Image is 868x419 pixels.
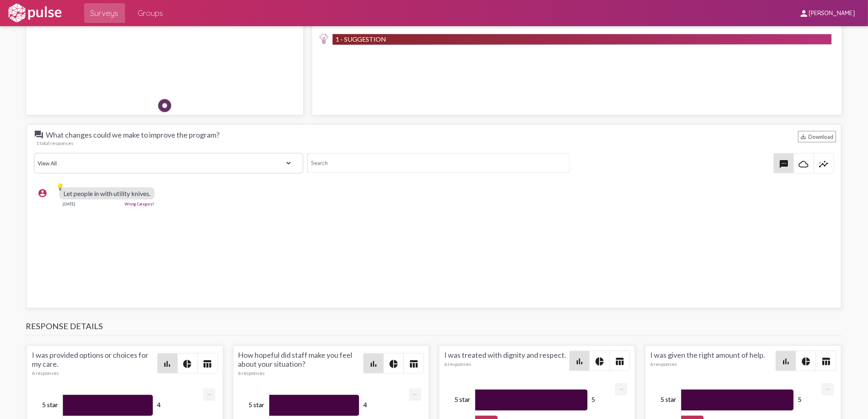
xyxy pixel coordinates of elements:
[819,159,829,169] mat-icon: insights
[801,357,811,367] mat-icon: pie_chart
[409,359,418,369] mat-icon: table_chart
[38,188,47,198] mat-icon: account_circle
[570,351,589,371] button: Bar chart
[364,354,383,373] button: Bar chart
[198,354,217,373] button: Table view
[650,361,775,368] div: 6 responses
[776,351,796,371] button: Bar chart
[132,3,170,23] a: Groups
[203,359,213,369] mat-icon: table_chart
[34,130,219,140] span: What changes could we make to improve the program?
[32,351,157,377] div: I was provided options or choices for my care.
[779,159,789,169] mat-icon: textsms
[238,351,363,377] div: How hopeful did staff make you feel about your situation?
[91,6,119,20] span: Surveys
[363,401,367,408] tspan: 4
[595,357,604,367] mat-icon: pie_chart
[125,202,154,206] a: Wrong Category?
[454,395,470,403] tspan: 5 star
[163,359,172,369] mat-icon: bar_chart
[816,351,836,371] button: Table view
[821,357,831,367] mat-icon: table_chart
[798,395,801,403] tspan: 5
[158,354,177,373] button: Bar chart
[404,354,423,373] button: Table view
[84,3,125,23] a: Surveys
[409,389,421,397] a: Export [Press ENTER or use arrow keys to navigate]
[590,351,609,371] button: Pie style chart
[7,3,63,23] img: white-logo.svg
[575,357,584,367] mat-icon: bar_chart
[248,401,264,408] tspan: 5 star
[36,140,836,146] div: 1 total responses
[26,321,842,336] h3: Response Details
[203,389,215,397] a: Export [Press ENTER or use arrow keys to navigate]
[660,395,676,403] tspan: 5 star
[56,183,64,191] div: 💡
[650,351,775,371] div: I was given the right amount of help.
[799,9,809,18] mat-icon: person
[801,134,807,140] mat-icon: Download
[32,370,157,377] div: 6 responses
[336,35,386,43] span: 1 - Suggestion
[63,189,150,197] span: Let people in with utility knives.
[157,401,161,408] tspan: 4
[384,354,403,373] button: Pie style chart
[592,395,595,403] tspan: 5
[781,357,791,367] mat-icon: bar_chart
[610,351,629,371] button: Table view
[615,383,627,391] a: Export [Press ENTER or use arrow keys to navigate]
[798,131,836,143] div: Download
[821,383,834,391] a: Export [Press ENTER or use arrow keys to navigate]
[178,354,197,373] button: Pie style chart
[307,153,569,173] input: Search
[34,130,44,140] mat-icon: question_answer
[444,361,569,368] div: 6 responses
[42,401,58,408] tspan: 5 star
[389,359,398,369] mat-icon: pie_chart
[799,159,809,169] mat-icon: cloud_queue
[238,370,363,377] div: 6 responses
[809,10,855,17] span: [PERSON_NAME]
[319,34,329,44] img: Suggestion
[796,351,816,371] button: Pie style chart
[615,357,624,367] mat-icon: table_chart
[217,34,241,59] img: Happy
[138,6,163,20] span: Groups
[183,359,192,369] mat-icon: pie_chart
[792,5,861,20] button: [PERSON_NAME]
[444,351,569,371] div: I was treated with dignity and respect.
[63,201,75,206] div: [DATE]
[369,359,378,369] mat-icon: bar_chart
